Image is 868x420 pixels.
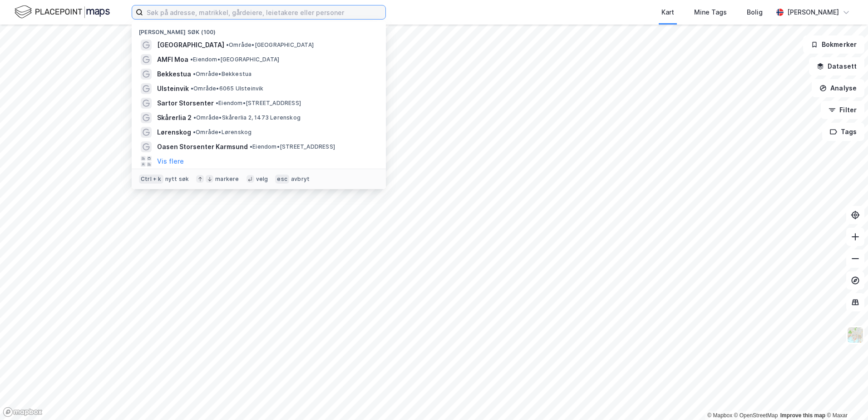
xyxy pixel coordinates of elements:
[216,100,301,107] span: Eiendom • [STREET_ADDRESS]
[191,85,193,92] span: •
[823,376,868,420] iframe: Chat Widget
[734,412,778,419] a: OpenStreetMap
[157,127,191,138] span: Lørenskog
[250,143,252,150] span: •
[291,175,310,183] div: avbryt
[809,57,864,75] button: Datasett
[275,175,289,184] div: esc
[256,175,268,183] div: velg
[157,156,184,167] button: Vis flere
[226,41,314,49] span: Område • [GEOGRAPHIC_DATA]
[822,123,864,141] button: Tags
[694,7,727,18] div: Mine Tags
[823,376,868,420] div: Kontrollprogram for chat
[157,83,189,94] span: Ulsteinvik
[190,56,193,63] span: •
[193,129,196,135] span: •
[787,7,839,18] div: [PERSON_NAME]
[157,141,248,152] span: Oasen Storsenter Karmsund
[132,21,386,38] div: [PERSON_NAME] søk (100)
[157,98,214,109] span: Sartor Storsenter
[190,56,279,63] span: Eiendom • [GEOGRAPHIC_DATA]
[661,7,674,18] div: Kart
[143,5,385,19] input: Søk på adresse, matrikkel, gårdeiere, leietakere eller personer
[193,114,196,121] span: •
[157,54,188,65] span: AMFI Moa
[139,175,163,184] div: Ctrl + k
[157,112,192,123] span: Skårerlia 2
[165,175,189,183] div: nytt søk
[707,412,732,419] a: Mapbox
[821,101,864,119] button: Filter
[157,40,224,50] span: [GEOGRAPHIC_DATA]
[193,129,252,136] span: Område • Lørenskog
[847,326,864,344] img: Z
[3,407,43,417] a: Mapbox homepage
[780,412,825,419] a: Improve this map
[215,175,239,183] div: markere
[191,85,264,92] span: Område • 6065 Ulsteinvik
[803,35,864,54] button: Bokmerker
[193,70,196,77] span: •
[15,4,110,20] img: logo.f888ab2527a4732fd821a326f86c7f29.svg
[157,69,191,80] span: Bekkestua
[226,41,229,48] span: •
[250,143,335,150] span: Eiendom • [STREET_ADDRESS]
[747,7,763,18] div: Bolig
[216,100,218,106] span: •
[812,79,864,97] button: Analyse
[193,70,252,78] span: Område • Bekkestua
[193,114,301,121] span: Område • Skårerlia 2, 1473 Lørenskog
